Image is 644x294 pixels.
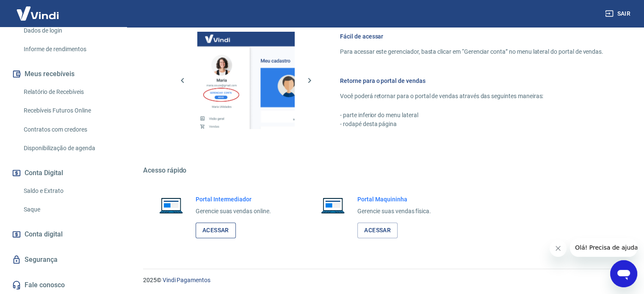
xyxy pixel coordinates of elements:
img: Imagem de um notebook aberto [153,195,189,215]
h6: Portal Intermediador [196,195,271,203]
a: Informe de rendimentos [20,41,116,58]
p: 2025 © [143,276,624,285]
p: Você poderá retornar para o portal de vendas através das seguintes maneiras: [340,92,603,101]
h6: Portal Maquininha [357,195,431,203]
a: Dados de login [20,22,116,39]
a: Contratos com credores [20,121,116,138]
a: Saldo e Extrato [20,182,116,200]
a: Acessar [196,223,236,238]
a: Relatório de Recebíveis [20,83,116,101]
button: Meus recebíveis [10,65,116,83]
h6: Retorne para o portal de vendas [340,77,603,85]
h6: Fácil de acessar [340,32,603,41]
a: Vindi Pagamentos [163,277,210,283]
a: Acessar [357,223,398,238]
img: Imagem da dashboard mostrando o botão de gerenciar conta na sidebar no lado esquerdo [197,32,295,129]
span: Conta digital [25,228,63,240]
p: Gerencie suas vendas física. [357,207,431,216]
iframe: Fechar mensagem [550,240,567,257]
iframe: Mensagem da empresa [570,238,637,257]
button: Conta Digital [10,164,116,182]
p: - rodapé desta página [340,120,603,129]
a: Conta digital [10,225,116,244]
button: Sair [603,6,634,22]
a: Recebíveis Futuros Online [20,102,116,119]
img: Vindi [10,0,65,26]
span: Olá! Precisa de ajuda? [5,6,71,13]
iframe: Botão para abrir a janela de mensagens [610,260,637,287]
a: Saque [20,201,116,218]
h5: Acesso rápido [143,166,624,175]
img: Imagem de um notebook aberto [315,195,351,215]
a: Segurança [10,250,116,269]
p: - parte inferior do menu lateral [340,111,603,120]
a: Disponibilização de agenda [20,140,116,157]
p: Gerencie suas vendas online. [196,207,271,216]
p: Para acessar este gerenciador, basta clicar em “Gerenciar conta” no menu lateral do portal de ven... [340,47,603,56]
